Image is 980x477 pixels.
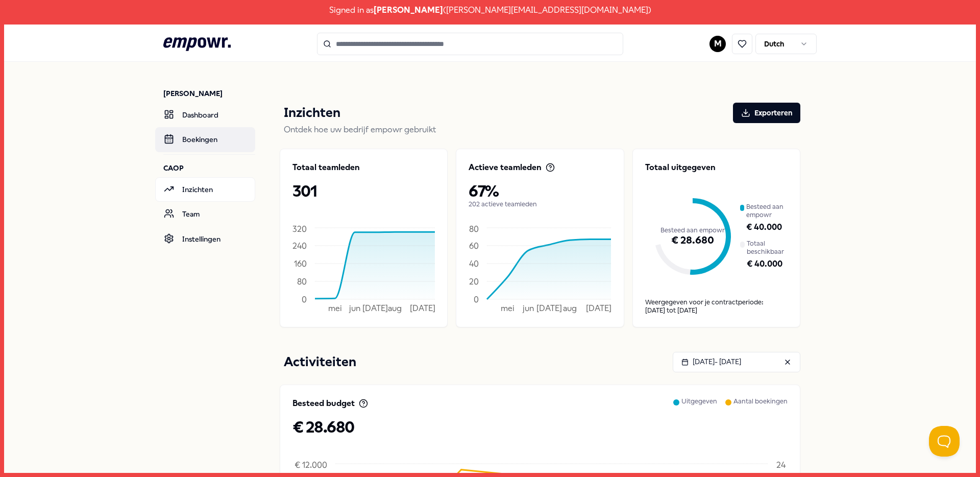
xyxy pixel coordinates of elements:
[292,182,435,200] p: 301
[410,303,435,313] tspan: [DATE]
[673,352,800,372] button: [DATE]- [DATE]
[297,276,307,286] tspan: 80
[746,203,788,219] p: Besteed aan empowr
[681,397,717,418] p: Uitgegeven
[284,103,340,123] p: Inzichten
[746,221,788,233] p: € 40.000
[522,303,534,313] tspan: jun
[155,127,255,152] a: Boekingen
[284,123,800,136] p: Ontdek hoe uw bedrijf empowr gebruikt
[295,460,327,470] tspan: € 12.000
[645,298,788,306] p: Weergegeven voor je contractperiode:
[349,303,360,313] tspan: jun
[292,418,788,436] p: € 28.680
[294,258,307,268] tspan: 160
[681,356,741,367] div: [DATE] - [DATE]
[469,258,479,268] tspan: 40
[155,202,255,226] a: Team
[747,258,788,270] p: € 40.000
[155,177,255,202] a: Inzichten
[155,103,255,127] a: Dashboard
[776,460,786,470] tspan: 24
[292,224,307,234] tspan: 320
[563,303,577,313] tspan: aug
[292,161,360,174] p: Totaal teamleden
[374,4,443,17] span: [PERSON_NAME]
[645,206,740,275] div: € 28.680
[302,294,307,304] tspan: 0
[469,276,479,286] tspan: 20
[536,303,562,313] tspan: [DATE]
[388,303,402,313] tspan: aug
[284,352,356,372] p: Activiteiten
[645,186,740,275] div: Besteed aan empowr
[292,241,307,250] tspan: 240
[155,227,255,251] a: Instellingen
[733,397,788,418] p: Aantal boekingen
[317,33,623,55] input: Search for products, categories or subcategories
[501,303,514,313] tspan: mei
[292,397,355,410] p: Besteed budget
[469,224,479,234] tspan: 80
[929,426,960,457] iframe: Help Scout Beacon - Open
[709,36,726,52] button: M
[163,88,255,99] p: [PERSON_NAME]
[328,303,342,313] tspan: mei
[362,303,388,313] tspan: [DATE]
[586,303,611,313] tspan: [DATE]
[747,240,788,256] p: Totaal beschikbaar
[474,294,479,304] tspan: 0
[733,103,800,123] button: Exporteren
[469,241,479,250] tspan: 60
[645,161,788,174] p: Totaal uitgegeven
[645,306,788,315] div: [DATE] tot [DATE]
[469,200,611,208] p: 202 actieve teamleden
[469,161,542,174] p: Actieve teamleden
[469,182,611,200] p: 67%
[163,163,255,173] p: CAOP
